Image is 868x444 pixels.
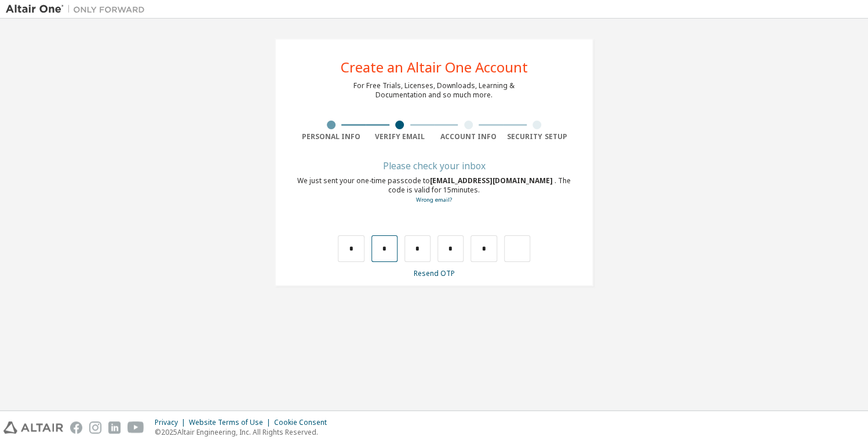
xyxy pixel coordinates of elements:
[297,176,571,205] div: We just sent your one-time passcode to . The code is valid for 15 minutes.
[297,132,366,141] div: Personal Info
[6,3,151,15] img: Altair One
[108,421,121,434] img: linkedin.svg
[189,418,274,427] div: Website Terms of Use
[414,268,455,278] a: Resend OTP
[89,421,101,434] img: instagram.svg
[3,421,63,434] img: altair_logo.svg
[353,81,515,100] div: For Free Trials, Licenses, Downloads, Learning & Documentation and so much more.
[416,196,452,203] a: Go back to the registration form
[70,421,82,434] img: facebook.svg
[274,418,334,427] div: Cookie Consent
[127,421,144,434] img: youtube.svg
[434,132,503,141] div: Account Info
[155,427,334,437] p: © 2025 Altair Engineering, Inc. All Rights Reserved.
[430,176,555,185] span: [EMAIL_ADDRESS][DOMAIN_NAME]
[366,132,435,141] div: Verify Email
[297,162,571,169] div: Please check your inbox
[155,418,189,427] div: Privacy
[503,132,572,141] div: Security Setup
[341,60,528,74] div: Create an Altair One Account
